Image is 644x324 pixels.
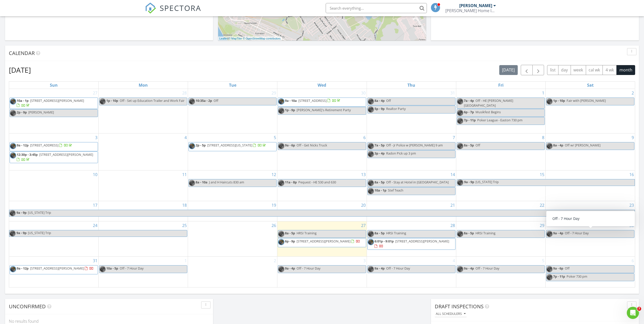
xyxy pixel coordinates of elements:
span: [STREET_ADDRESS][PERSON_NAME] [39,152,93,157]
span: Off - 7 Hour Day [386,266,410,271]
span: Off - 7 Hour Day [565,231,589,235]
span: 6p - 9p [285,239,295,243]
a: Go to August 18, 2025 [181,201,188,209]
button: list [547,65,558,75]
button: cal wk [586,65,603,75]
span: Stef Teach [388,188,403,193]
span: [STREET_ADDRESS][PERSON_NAME] [297,239,350,243]
img: cover_photo.jpg [368,188,374,194]
a: Go to August 28, 2025 [449,221,456,230]
td: Go to August 20, 2025 [277,201,367,221]
span: Poker 730 pm [567,274,587,279]
span: 11a - 8p [285,180,297,184]
div: | [218,36,282,41]
a: 9a - 12p [STREET_ADDRESS][PERSON_NAME] [17,266,94,271]
button: month [616,65,635,75]
a: Go to August 13, 2025 [360,170,367,179]
span: 1p - 10p [553,98,565,103]
td: Go to September 1, 2025 [98,257,188,287]
iframe: Intercom live chat [627,307,639,319]
span: HRSI Training [297,231,317,235]
td: Go to August 24, 2025 [9,221,98,257]
img: cover_photo.jpg [99,266,106,272]
img: cover_photo.jpg [457,266,463,272]
img: cover_photo.jpg [10,110,16,116]
span: 9a - 12p [17,266,29,271]
a: Go to August 29, 2025 [539,221,545,230]
a: © MapTiler [228,37,242,40]
span: Off - Stay at Hotel in [GEOGRAPHIC_DATA] [386,180,449,184]
td: Go to September 2, 2025 [188,257,277,287]
button: week [571,65,586,75]
span: [PERSON_NAME]'s Retirement Party [297,108,351,112]
img: cover_photo.jpg [10,143,16,149]
a: Go to August 11, 2025 [181,170,188,179]
td: Go to August 5, 2025 [188,134,277,170]
a: Go to August 24, 2025 [92,221,98,230]
img: cover_photo.jpg [189,180,195,186]
img: cover_photo.jpg [457,110,463,116]
a: 12:30p - 3:45p [STREET_ADDRESS][PERSON_NAME] [17,152,93,162]
span: 12:30p - 3:45p [17,152,38,157]
img: cover_photo.jpg [457,118,463,124]
a: Go to August 15, 2025 [539,170,545,179]
td: Go to July 27, 2025 [9,89,98,134]
a: Go to August 5, 2025 [273,134,277,142]
span: 9a - 6p [285,143,295,147]
img: cover_photo.jpg [278,143,284,149]
td: Go to August 22, 2025 [456,201,545,221]
img: cover_photo.jpg [278,266,284,272]
span: 8a - 10a [196,180,207,184]
img: The Best Home Inspection Software - Spectora [145,3,156,14]
button: Next month [532,65,544,75]
span: J and H Haircuts 830 am [209,180,244,184]
td: Go to August 27, 2025 [277,221,367,257]
span: [PERSON_NAME] [28,110,54,115]
img: cover_photo.jpg [457,231,463,237]
img: cover_photo.jpg [278,231,284,237]
td: Go to August 31, 2025 [9,257,98,287]
img: cover_photo.jpg [278,180,284,186]
span: Calendar [9,50,35,56]
td: Go to August 17, 2025 [9,201,98,221]
a: Go to July 30, 2025 [360,89,367,97]
td: Go to August 18, 2025 [98,201,188,221]
img: cover_photo.jpg [10,98,16,105]
button: [DATE] [499,65,518,75]
button: day [558,65,571,75]
a: Saturday [586,82,595,89]
td: Go to August 30, 2025 [546,221,635,257]
h2: [DATE] [9,65,31,75]
img: cover_photo.jpg [457,179,463,186]
a: 2p - 5p [STREET_ADDRESS][US_STATE] [189,142,277,151]
span: Off w/ [PERSON_NAME] [565,143,600,147]
img: cover_photo.jpg [546,266,553,272]
td: Go to August 13, 2025 [277,170,367,201]
td: Go to July 31, 2025 [367,89,456,134]
span: Off - 7 Hour Day [475,266,499,271]
span: SPECTORA [160,3,201,13]
img: cover_photo.jpg [99,98,106,105]
a: 10a - 1p [STREET_ADDRESS][PERSON_NAME] [10,98,98,109]
span: 3p - 4p [375,151,385,156]
td: Go to August 14, 2025 [367,170,456,201]
span: 9a - 9p [16,230,27,237]
span: HRSI Training [386,231,406,235]
div: All schedulers [436,312,466,316]
div: [PERSON_NAME] [459,3,492,8]
span: Poker League - Easton 730 pm [477,118,523,122]
img: cover_photo.jpg [546,231,553,237]
span: Off [386,98,391,103]
td: Go to August 3, 2025 [9,134,98,170]
a: © OpenStreetMap contributors [243,37,281,40]
a: Go to August 14, 2025 [449,170,456,179]
a: 6:01p - 9:01p [STREET_ADDRESS][PERSON_NAME] [375,239,449,248]
img: cover_photo.jpg [9,210,16,216]
a: Go to September 4, 2025 [452,257,456,265]
td: Go to August 12, 2025 [188,170,277,201]
a: Go to August 23, 2025 [628,201,635,209]
span: 7a - 4p [464,98,474,103]
img: cover_photo.jpg [368,231,374,237]
span: Off - HE [PERSON_NAME][GEOGRAPHIC_DATA] [464,98,513,108]
span: Off - 7 Hour Day [120,266,143,271]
